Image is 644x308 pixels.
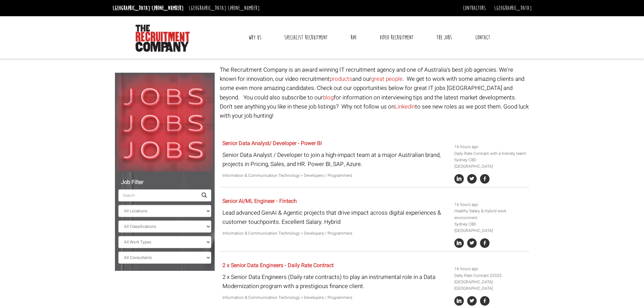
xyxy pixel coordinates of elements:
p: Senior Data Analyst / Developer to join a high-impact team at a major Australian brand, projects ... [222,150,449,169]
a: RPO [345,29,361,46]
img: The Recruitment Company [136,25,190,52]
a: great people [371,75,403,83]
img: Jobs, Jobs, Jobs [115,73,215,172]
li: Daily Rate Contract $$$$$ [454,273,527,279]
a: 2 x Senior Data Engineers - Daily Rate Contract [222,261,334,269]
a: products [330,75,352,83]
a: Senior Data Analyst/ Developer - Power BI [222,139,322,147]
a: The Jobs [431,29,457,46]
h5: Job Filter [118,180,211,186]
a: [PHONE_NUMBER] [228,4,260,12]
li: Sydney CBD [GEOGRAPHIC_DATA] [454,221,527,234]
a: blog [323,93,334,102]
p: Lead advanced GenAI & Agentic projects that drive impact across digital experiences & customer to... [222,208,449,227]
li: [GEOGRAPHIC_DATA]: [111,3,185,14]
a: Why Us [243,29,266,46]
a: Video Recruitment [375,29,419,46]
p: Information & Communication Technology > Developers / Programmers [222,294,449,301]
input: Search [118,189,197,202]
li: Sydney CBD [GEOGRAPHIC_DATA] [454,157,527,170]
li: Healthy Salary & Hybrid work environment. [454,208,527,221]
li: [GEOGRAPHIC_DATA]: [187,3,261,14]
p: 2 x Senior Data Engineers (Daily rate contracts) to play an instrumental role in a Data Moderniza... [222,273,449,291]
p: The Recruitment Company is an award winning IT recruitment agency and one of Australia's best job... [220,65,529,120]
a: Linkedin [395,102,415,111]
a: Specialist Recruitment [279,29,333,46]
li: [GEOGRAPHIC_DATA] [GEOGRAPHIC_DATA] [454,279,527,292]
li: 16 hours ago [454,202,527,208]
p: Information & Communication Technology > Developers / Programmers [222,172,449,179]
li: 16 hours ago [454,144,527,150]
a: [PHONE_NUMBER] [152,4,184,12]
a: Senior AI/ML Engineer - Fintech [222,197,297,205]
li: 16 hours ago [454,266,527,272]
li: Daily Rate Contract with a friendly team! [454,150,527,157]
p: Information & Communication Technology > Developers / Programmers [222,230,449,237]
a: [GEOGRAPHIC_DATA] [494,4,532,12]
a: Contact [470,29,495,46]
a: Contractors [463,4,486,12]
